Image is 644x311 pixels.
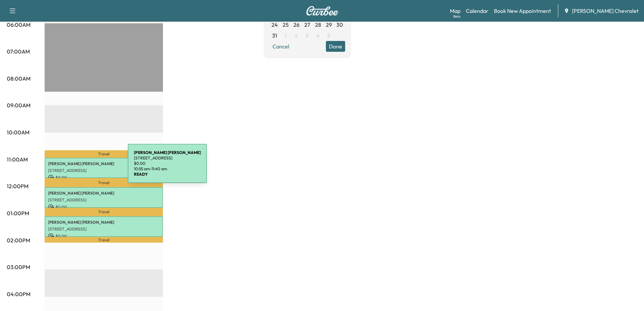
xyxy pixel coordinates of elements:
[134,150,201,155] b: [PERSON_NAME] [PERSON_NAME]
[316,31,320,40] span: 4
[336,21,343,29] span: 30
[48,197,160,203] p: [STREET_ADDRESS]
[466,7,488,15] a: Calendar
[7,47,30,55] p: 07:00AM
[7,101,30,109] p: 09:00AM
[45,237,163,243] p: Travel
[293,21,300,29] span: 26
[326,21,332,29] span: 29
[7,182,28,190] p: 12:00PM
[48,161,160,166] p: [PERSON_NAME] [PERSON_NAME]
[304,21,310,29] span: 27
[295,31,298,40] span: 2
[45,178,163,187] p: Travel
[48,191,160,196] p: [PERSON_NAME] [PERSON_NAME]
[48,204,160,210] p: $ 0.00
[134,161,201,166] p: $ 0.00
[285,31,287,40] span: 1
[48,168,160,173] p: [STREET_ADDRESS]
[7,155,28,163] p: 11:00AM
[45,150,163,158] p: Travel
[283,21,289,29] span: 25
[326,41,345,52] button: Done
[134,166,201,172] p: 10:55 am - 11:40 am
[453,14,460,19] div: Beta
[7,21,30,29] p: 06:00AM
[7,74,30,83] p: 08:00AM
[7,290,30,298] p: 04:00PM
[269,41,292,52] button: Cancel
[134,172,148,177] b: READY
[271,21,278,29] span: 24
[306,31,309,40] span: 3
[272,31,277,40] span: 31
[45,208,163,217] p: Travel
[327,31,330,40] span: 5
[494,7,551,15] a: Book New Appointment
[7,128,29,136] p: 10:00AM
[48,226,160,232] p: [STREET_ADDRESS]
[572,7,639,15] span: [PERSON_NAME] Chevrolet
[134,155,201,161] p: [STREET_ADDRESS]
[48,233,160,239] p: $ 0.00
[48,220,160,225] p: [PERSON_NAME] [PERSON_NAME]
[315,21,321,29] span: 28
[7,236,30,244] p: 02:00PM
[450,7,460,15] a: MapBeta
[306,6,338,16] img: Curbee Logo
[7,263,30,271] p: 03:00PM
[7,209,29,217] p: 01:00PM
[48,175,160,181] p: $ 0.00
